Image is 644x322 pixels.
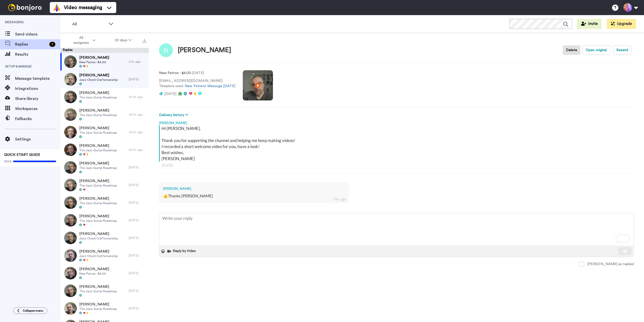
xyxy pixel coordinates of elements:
div: [DATE] [129,271,146,275]
button: 30 days [105,36,141,45]
span: All [72,21,106,27]
span: [PERSON_NAME] [79,231,118,236]
span: [PERSON_NAME] [79,302,117,307]
span: Video messaging [64,4,102,11]
img: 5d5aa53e-5232-4eda-bfe8-75a3d6369ea6-thumb.jpg [64,267,77,279]
img: f0a93aff-66ca-4063-ba9b-0c83780160df-thumb.jpg [64,144,77,156]
div: [DATE] [129,306,146,310]
span: The Jazz Guitar Roadmap [79,131,117,135]
img: export.svg [142,39,146,43]
span: Collapse menu [23,309,43,313]
span: Share library [15,96,60,102]
div: [PERSON_NAME] [178,47,231,54]
span: [PERSON_NAME] [79,214,117,219]
span: The Jazz Guitar Roadmap [79,95,117,99]
img: b2f987b9-9716-420b-a94b-761f4010d653-thumb.jpg [64,126,77,138]
span: The Jazz Guitar Roadmap [79,184,117,188]
p: [EMAIL_ADDRESS][DOMAIN_NAME] Template used: [159,78,235,89]
span: The Jazz Guitar Roadmap [79,219,117,223]
span: The Jazz Guitar Roadmap [79,307,117,311]
span: The Jazz Guitar Roadmap [79,166,117,170]
span: Integrations [15,86,60,92]
span: [PERSON_NAME] [79,126,117,131]
button: Resend [613,45,631,55]
div: [PERSON_NAME] [159,118,634,125]
span: The Jazz Guitar Roadmap [79,201,117,205]
span: [PERSON_NAME] [79,73,118,78]
button: Delete [563,45,580,55]
img: b07d766f-b73c-4b27-a056-b113ccdc1bf9-thumb.jpg [64,284,77,297]
span: Jazz Chord Craftsmanship [79,254,118,258]
span: [PERSON_NAME] [79,55,109,60]
span: New Patron - $4.00 [79,60,109,64]
span: QUICK START GUIDE [4,153,40,157]
div: 3 hr. ago [129,60,146,64]
textarea: To enrich screen reader interactions, please activate Accessibility in Grammarly extension settings [159,213,634,245]
a: [PERSON_NAME]The Jazz Guitar Roadmap[DATE] [60,194,149,211]
div: [DATE] [129,165,146,169]
button: Invite [577,19,602,29]
div: Replies [60,48,149,53]
img: a36b4d59-e647-495c-b34f-b23bf18ac444-thumb.jpg [64,232,77,244]
img: e5268d6c-1b6c-4c63-8e7a-7aefe419f042-thumb.jpg [64,161,77,174]
img: 91f626db-0cd5-4c4c-88b4-37ebc967977d-thumb.jpg [64,179,77,191]
span: [PERSON_NAME] [79,108,117,113]
a: [PERSON_NAME]New Patron - $4.00[DATE] [60,264,149,282]
img: e4c654d4-257d-4670-bc3d-fba025e23f76-thumb.jpg [64,55,77,68]
a: [PERSON_NAME]The Jazz Guitar Roadmap[DATE] [60,211,149,229]
img: Image of Niels [159,43,173,57]
a: [PERSON_NAME]Jazz Chord Craftsmanship[DATE] [60,229,149,247]
span: [PERSON_NAME] [79,284,117,289]
img: 68b62659-5806-425c-b491-dd58bd21d774-thumb.jpg [64,302,77,315]
a: New Patreon Message [DATE] [185,84,235,88]
span: Workspaces [15,106,60,112]
div: Hi [PERSON_NAME], Thank you for supporting the channel and helping me keep making videos! I recor... [162,125,633,162]
a: [PERSON_NAME]The Jazz Guitar Roadmap[DATE] [60,176,149,194]
span: The Jazz Guitar Roadmap [79,148,117,152]
a: [PERSON_NAME]The Jazz Guitar Roadmap[DATE] [60,159,149,176]
img: 6295ff2a-ea47-40c1-abdd-0c21c037e4a2-thumb.jpg [64,249,77,262]
img: fd03449a-9bdf-4810-898b-e1d42d50d9b6-thumb.jpg [64,214,77,227]
span: [PERSON_NAME] [79,249,118,254]
span: [PERSON_NAME] [79,143,117,148]
img: vm-color.svg [53,4,61,12]
span: [DATE] [164,92,176,96]
button: Export all results that match these filters now. [141,37,148,44]
span: 100% [4,159,12,163]
span: New Patron - $4.00 [79,272,109,276]
div: 20 hr. ago [129,113,146,117]
strong: New Patron - $4.00 [159,71,191,75]
img: 48a9d280-6875-4124-a421-4ca90e4574d9-thumb.jpg [64,108,77,121]
div: 3 [49,42,55,47]
div: 20 hr. ago [129,148,146,152]
button: Reply by Video [167,247,197,255]
div: [DATE] [129,218,146,222]
div: [DATE] [162,163,631,168]
div: [DATE] [129,236,146,240]
a: [PERSON_NAME]The Jazz Guitar Roadmap20 hr. ago [60,123,149,141]
div: 20 hr. ago [129,130,146,134]
span: [PERSON_NAME] [79,196,117,201]
div: [DATE] [129,254,146,258]
div: 20 hr. ago [129,95,146,99]
span: [PERSON_NAME] [79,90,117,95]
a: [PERSON_NAME]The Jazz Guitar Roadmap[DATE] [60,282,149,300]
span: [PERSON_NAME] [79,267,109,272]
div: 3 hr. ago [333,197,346,202]
img: 99df5863-57ed-4099-821d-07b18c981a4f-thumb.jpg [64,91,77,103]
a: [PERSON_NAME]The Jazz Guitar Roadmap20 hr. ago [60,106,149,123]
button: All assignees [61,33,105,47]
span: All assignees [71,35,91,45]
img: bj-logo-header-white.svg [6,4,44,11]
img: 2765a6ae-213e-4967-abaa-c013fbd64c94-thumb.jpg [64,196,77,209]
a: [PERSON_NAME]The Jazz Guitar Roadmap20 hr. ago [60,88,149,106]
img: send-white.svg [622,249,628,253]
span: The Jazz Guitar Roadmap [79,113,117,117]
a: [PERSON_NAME]New Patron - $4.003 hr. ago [60,53,149,70]
span: Message template [15,76,60,82]
span: [PERSON_NAME] [79,161,117,166]
div: [DATE] [129,201,146,205]
button: Delivery history [159,112,190,118]
span: Settings [15,136,60,142]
